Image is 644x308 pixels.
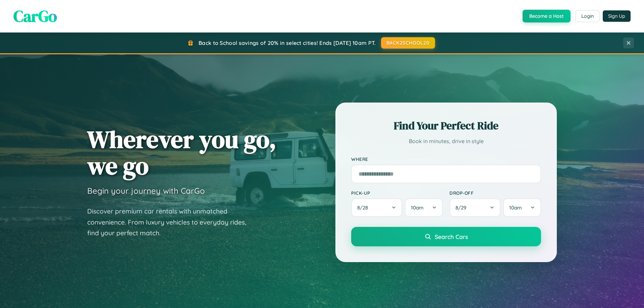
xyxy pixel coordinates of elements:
button: Sign Up [603,10,631,22]
button: 10am [405,198,443,217]
span: 10am [509,204,522,211]
button: Login [576,10,599,22]
h2: Find Your Perfect Ride [351,118,541,133]
button: 8/28 [351,198,402,217]
button: 8/29 [449,198,500,217]
button: BACK2SCHOOL20 [381,37,435,49]
span: 8 / 28 [357,204,371,211]
span: 8 / 29 [455,204,470,211]
p: Book in minutes, drive in style [351,136,541,146]
button: Become a Host [523,10,571,22]
label: Where [351,156,541,162]
button: 10am [503,198,541,217]
span: Search Cars [435,233,468,240]
span: Back to School savings of 20% in select cities! Ends [DATE] 10am PT. [199,40,376,46]
span: CarGo [13,5,57,27]
span: 10am [411,204,424,211]
p: Discover premium car rentals with unmatched convenience. From luxury vehicles to everyday rides, ... [87,206,255,239]
h3: Begin your journey with CarGo [87,186,205,196]
button: Search Cars [351,227,541,246]
label: Drop-off [449,190,541,196]
label: Pick-up [351,190,443,196]
h1: Wherever you go, we go [87,126,276,179]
